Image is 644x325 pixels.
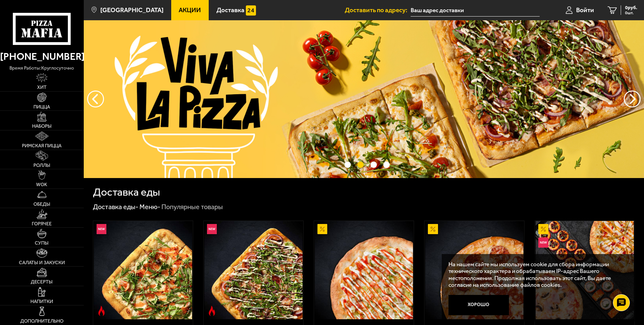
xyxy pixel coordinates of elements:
span: Доставка [216,7,244,13]
span: Десерты [31,280,53,284]
span: Пицца [33,105,50,109]
div: Популярные товары [161,203,223,211]
img: Новинка [207,224,217,234]
p: На нашем сайте мы используем cookie для сбора информации технического характера и обрабатываем IP... [448,261,624,289]
a: АкционныйПепперони 25 см (толстое с сыром) [424,221,524,319]
span: Дополнительно [20,319,63,324]
span: 0 шт. [625,11,637,15]
img: 15daf4d41897b9f0e9f617042186c801.svg [246,5,256,16]
button: следующий [87,91,104,107]
img: Новинка [538,237,548,248]
img: Пепперони 25 см (толстое с сыром) [425,221,523,319]
button: точки переключения [370,161,377,168]
img: Аль-Шам 25 см (тонкое тесто) [315,221,413,319]
span: Войти [576,7,594,13]
button: Хорошо [448,295,509,315]
span: Супы [35,241,49,246]
button: точки переключения [344,161,351,168]
span: Хит [37,85,47,90]
img: Всё включено [536,221,634,319]
span: Доставить по адресу: [345,7,411,13]
span: [GEOGRAPHIC_DATA] [100,7,163,13]
img: Римская с мясным ассорти [204,221,303,319]
img: Новинка [97,224,107,234]
button: предыдущий [624,91,641,107]
button: точки переключения [383,161,390,168]
a: АкционныйАль-Шам 25 см (тонкое тесто) [314,221,414,319]
span: Обеды [33,202,50,207]
a: НовинкаОстрое блюдоРимская с мясным ассорти [204,221,303,319]
img: Острое блюдо [97,306,107,316]
img: Акционный [538,224,548,234]
a: АкционныйНовинкаВсё включено [535,221,635,319]
span: Римская пицца [22,144,61,148]
span: Роллы [33,163,50,168]
img: Острое блюдо [207,306,217,316]
a: НовинкаОстрое блюдоРимская с креветками [93,221,193,319]
input: Ваш адрес доставки [411,4,539,17]
span: Напитки [30,299,53,304]
span: Горячее [32,222,52,226]
span: 0 руб. [625,5,637,10]
img: Акционный [428,224,438,234]
img: Акционный [317,224,328,234]
span: Салаты и закуски [19,260,65,265]
a: Доставка еды- [93,203,138,211]
h1: Доставка еды [93,187,160,198]
span: Наборы [32,124,52,129]
img: Римская с креветками [94,221,192,319]
span: Акции [179,7,201,13]
span: WOK [36,182,47,187]
a: Меню- [139,203,160,211]
button: точки переключения [357,161,364,168]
